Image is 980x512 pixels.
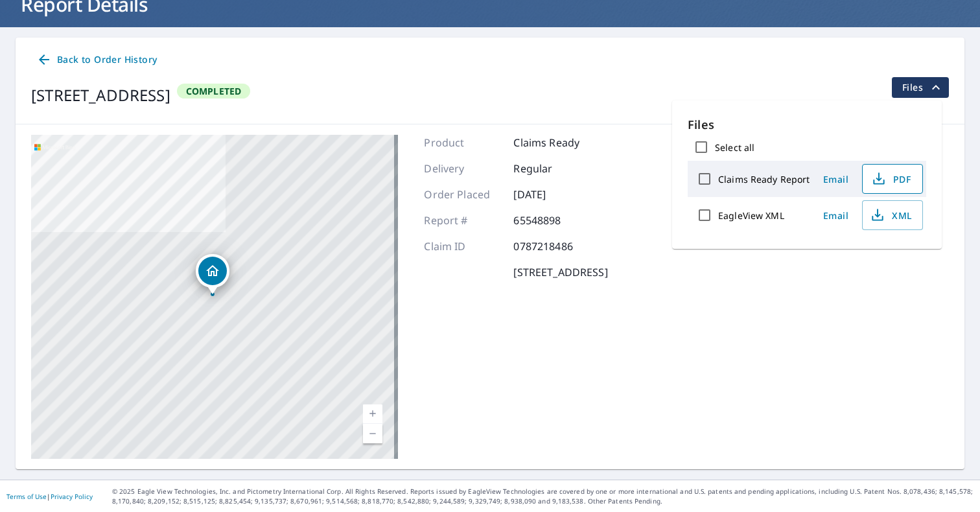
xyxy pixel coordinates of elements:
p: Files [688,116,926,134]
p: Product [424,135,502,150]
p: Claims Ready [513,135,591,150]
button: XML [862,200,923,230]
span: Files [902,80,944,95]
label: EagleView XML [718,209,784,222]
span: Completed [178,85,250,97]
span: Back to Order History [36,52,157,68]
button: Email [815,169,857,189]
span: PDF [870,171,912,187]
p: © 2025 Eagle View Technologies, Inc. and Pictometry International Corp. All Rights Reserved. Repo... [112,487,974,506]
a: Privacy Policy [51,492,93,501]
p: Delivery [424,161,502,176]
a: Current Level 17, Zoom In [363,404,382,424]
p: [DATE] [513,187,591,202]
button: filesDropdownBtn-65548898 [891,77,949,98]
label: Claims Ready Report [718,173,810,185]
div: [STREET_ADDRESS] [31,84,170,107]
a: Terms of Use [6,492,47,501]
label: Select all [715,141,754,154]
button: PDF [862,164,923,194]
p: Claim ID [424,239,502,254]
p: | [6,493,93,500]
span: XML [870,207,912,223]
button: Email [815,205,857,226]
a: Back to Order History [31,48,162,72]
p: Regular [513,161,591,176]
span: Email [821,209,852,222]
p: [STREET_ADDRESS] [513,264,607,280]
div: Dropped pin, building 1, Residential property, 2117 Village Pointe Ct Owensboro, KY 42303 [196,254,229,294]
span: Email [821,173,852,185]
p: Report # [424,213,502,228]
p: 0787218486 [513,239,591,254]
p: 65548898 [513,213,591,228]
p: Order Placed [424,187,502,202]
a: Current Level 17, Zoom Out [363,424,382,443]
